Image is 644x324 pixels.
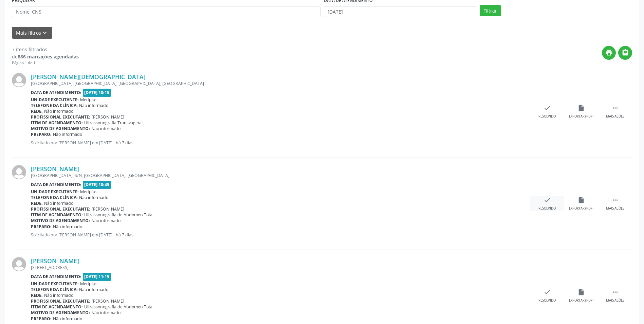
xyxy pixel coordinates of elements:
[44,200,73,206] span: Não informado
[12,60,79,66] div: Página 1 de 1
[79,103,108,108] span: Não informado
[31,73,146,80] a: [PERSON_NAME][DEMOGRAPHIC_DATA]
[606,298,624,303] div: Mais ações
[606,206,624,211] div: Mais ações
[53,131,82,137] span: Não informado
[544,196,551,204] i: check
[12,257,26,271] img: img
[31,140,530,146] p: Solicitado por [PERSON_NAME] em [DATE] - há 7 dias
[31,114,90,120] b: Profissional executante:
[80,189,97,195] span: Medplus
[480,5,501,17] button: Filtrar
[31,189,79,195] b: Unidade executante:
[79,195,108,200] span: Não informado
[577,288,585,296] i: insert_drive_file
[577,104,585,112] i: insert_drive_file
[31,103,78,108] b: Telefone da clínica:
[31,232,530,238] p: Solicitado por [PERSON_NAME] em [DATE] - há 7 dias
[618,46,632,60] button: 
[31,131,52,137] b: Preparo:
[605,49,613,56] i: print
[12,27,52,39] button: Mais filtroskeyboard_arrow_down
[44,108,73,114] span: Não informado
[611,288,619,296] i: 
[31,200,43,206] b: Rede:
[12,6,320,18] input: Nome, CNS
[91,310,121,316] span: Não informado
[31,316,52,322] b: Preparo:
[84,212,153,218] span: Ultrassonografia de Abdomen Total
[83,89,111,96] span: [DATE] 10:15
[31,265,530,270] div: [STREET_ADDRESS]
[31,97,79,103] b: Unidade executante:
[31,126,90,131] b: Motivo de agendamento:
[53,224,82,230] span: Não informado
[31,195,78,200] b: Telefone da clínica:
[91,126,121,131] span: Não informado
[544,288,551,296] i: check
[31,108,43,114] b: Rede:
[606,114,624,119] div: Mais ações
[12,46,79,53] div: 7 itens filtrados
[79,287,108,292] span: Não informado
[92,206,124,212] span: [PERSON_NAME]
[31,80,530,86] div: [GEOGRAPHIC_DATA], [GEOGRAPHIC_DATA], [GEOGRAPHIC_DATA], [GEOGRAPHIC_DATA]
[18,53,79,60] strong: 886 marcações agendadas
[41,29,49,37] i: keyboard_arrow_down
[84,304,153,310] span: Ultrassonografia de Abdomen Total
[602,46,616,60] button: print
[44,292,73,298] span: Não informado
[324,6,476,18] input: Selecione um intervalo
[538,298,556,303] div: Resolvido
[622,49,629,56] i: 
[31,292,43,298] b: Rede:
[31,90,81,95] b: Data de atendimento:
[31,304,83,310] b: Item de agendamento:
[569,206,593,211] div: Exportar (PDF)
[538,114,556,119] div: Resolvido
[31,310,90,316] b: Motivo de agendamento:
[31,206,90,212] b: Profissional executante:
[544,104,551,112] i: check
[12,73,26,87] img: img
[91,218,121,223] span: Não informado
[611,196,619,204] i: 
[80,97,97,103] span: Medplus
[92,114,124,120] span: [PERSON_NAME]
[80,281,97,287] span: Medplus
[31,257,79,265] a: [PERSON_NAME]
[12,165,26,179] img: img
[83,181,111,188] span: [DATE] 10:45
[31,298,90,304] b: Profissional executante:
[31,120,83,126] b: Item de agendamento:
[31,274,81,280] b: Data de atendimento:
[538,206,556,211] div: Resolvido
[84,120,143,126] span: Ultrassonografia Transvaginal
[31,212,83,218] b: Item de agendamento:
[92,298,124,304] span: [PERSON_NAME]
[569,114,593,119] div: Exportar (PDF)
[31,287,78,292] b: Telefone da clínica:
[577,196,585,204] i: insert_drive_file
[83,273,111,281] span: [DATE] 11:15
[12,53,79,60] div: de
[569,298,593,303] div: Exportar (PDF)
[611,104,619,112] i: 
[53,316,82,322] span: Não informado
[31,165,79,173] a: [PERSON_NAME]
[31,224,52,230] b: Preparo:
[31,182,81,187] b: Data de atendimento:
[31,281,79,287] b: Unidade executante:
[31,218,90,223] b: Motivo de agendamento:
[31,173,530,178] div: [GEOGRAPHIC_DATA], S/N, [GEOGRAPHIC_DATA], [GEOGRAPHIC_DATA]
